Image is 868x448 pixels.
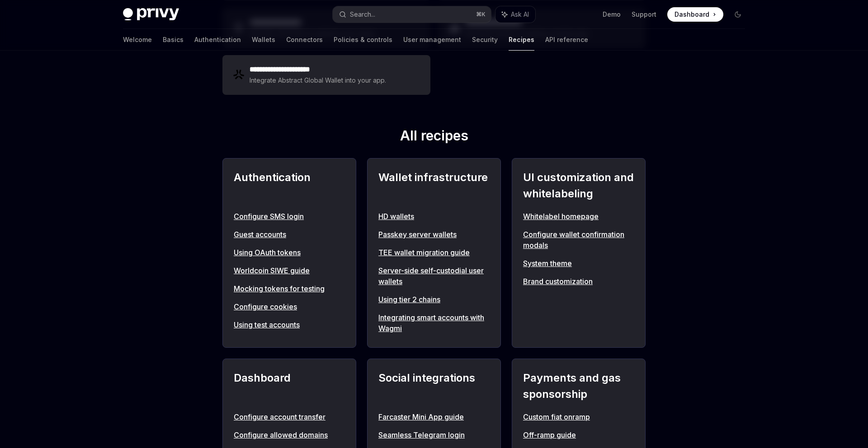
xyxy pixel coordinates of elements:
[378,247,490,258] a: TEE wallet migration guide
[378,312,490,334] a: Integrating smart accounts with Wagmi
[333,6,491,23] button: Search...⌘K
[523,229,634,251] a: Configure wallet confirmation modals
[667,7,723,22] a: Dashboard
[523,429,634,440] a: Off-ramp guide
[509,29,534,51] a: Recipes
[234,229,345,240] a: Guest accounts
[234,211,345,222] a: Configure SMS login
[495,6,535,23] button: Ask AI
[378,411,490,422] a: Farcaster Mini App guide
[286,29,323,51] a: Connectors
[523,370,634,402] h2: Payments and gas sponsorship
[250,75,387,86] div: Integrate Abstract Global Wallet into your app.
[523,169,634,202] h2: UI customization and whitelabeling
[234,370,345,402] h2: Dashboard
[234,411,345,422] a: Configure account transfer
[378,169,490,202] h2: Wallet infrastructure
[511,10,529,19] span: Ask AI
[350,9,375,20] div: Search...
[603,10,621,19] a: Demo
[731,7,745,22] button: Toggle dark mode
[252,29,275,51] a: Wallets
[378,429,490,440] a: Seamless Telegram login
[523,258,634,269] a: System theme
[234,247,345,258] a: Using OAuth tokens
[403,29,461,51] a: User management
[378,229,490,240] a: Passkey server wallets
[234,319,345,330] a: Using test accounts
[378,211,490,222] a: HD wallets
[476,11,486,18] span: ⌘ K
[632,10,656,19] a: Support
[234,169,345,202] h2: Authentication
[123,8,179,21] img: dark logo
[472,29,498,51] a: Security
[545,29,588,51] a: API reference
[123,29,152,51] a: Welcome
[222,127,646,147] h2: All recipes
[234,265,345,276] a: Worldcoin SIWE guide
[378,265,490,287] a: Server-side self-custodial user wallets
[234,283,345,294] a: Mocking tokens for testing
[675,10,709,19] span: Dashboard
[234,429,345,440] a: Configure allowed domains
[523,211,634,222] a: Whitelabel homepage
[523,276,634,287] a: Brand customization
[523,411,634,422] a: Custom fiat onramp
[378,370,490,402] h2: Social integrations
[163,29,184,51] a: Basics
[194,29,241,51] a: Authentication
[234,301,345,312] a: Configure cookies
[334,29,392,51] a: Policies & controls
[378,294,490,305] a: Using tier 2 chains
